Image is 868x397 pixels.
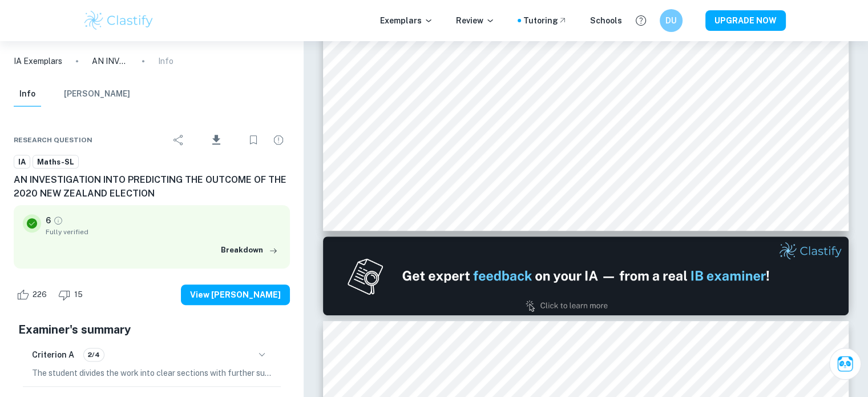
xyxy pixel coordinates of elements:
span: IA [14,157,30,168]
a: Tutoring [523,14,567,27]
h6: AN INVESTIGATION INTO PREDICTING THE OUTCOME OF THE 2020 NEW ZEALAND ELECTION [14,173,290,200]
p: Exemplars [380,14,433,27]
a: Grade fully verified [53,215,63,226]
div: Download [192,125,240,155]
button: DU [660,9,683,32]
button: [PERSON_NAME] [64,82,130,107]
div: Dislike [55,286,89,304]
div: Report issue [267,129,290,151]
button: Help and Feedback [631,11,651,30]
span: Fully verified [46,227,281,237]
a: Schools [590,14,622,27]
a: IA Exemplars [14,55,62,67]
img: Ad [323,236,849,315]
button: Info [14,82,41,107]
div: Share [167,129,190,151]
button: View [PERSON_NAME] [181,284,290,305]
span: 15 [68,289,89,300]
p: The student divides the work into clear sections with further subdivisions in the body. The topic... [32,367,272,379]
p: AN INVESTIGATION INTO PREDICTING THE OUTCOME OF THE 2020 NEW ZEALAND ELECTION [92,55,128,67]
h6: Criterion A [32,348,74,361]
p: 6 [46,214,51,227]
div: Like [14,286,53,304]
h6: DU [664,14,677,27]
button: Ask Clai [829,348,861,380]
span: 226 [26,289,53,300]
p: Review [456,14,495,27]
a: Maths-SL [33,155,79,169]
span: Research question [14,135,92,145]
span: 2/4 [84,350,104,360]
img: Clastify logo [83,9,155,32]
button: Breakdown [218,242,281,259]
a: IA [14,155,30,169]
button: UPGRADE NOW [705,10,786,31]
h5: Examiner's summary [18,321,285,338]
div: Bookmark [242,129,265,151]
span: Maths-SL [33,157,78,168]
p: Info [158,55,173,67]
